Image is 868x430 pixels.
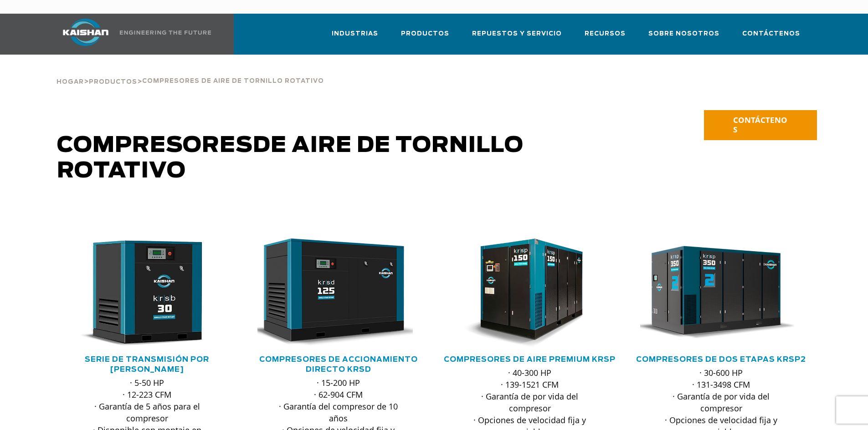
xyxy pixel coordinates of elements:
div: krsp350 [640,238,802,348]
img: logotipo de Kaishan [51,19,120,46]
font: · 5-50 HP [130,377,164,388]
font: Productos [89,79,137,85]
a: Compresores de dos etapas KRSP2 [636,356,806,363]
font: · Garantía de por vida del compresor [673,391,770,414]
a: Sobre nosotros [648,22,719,53]
font: · 62-904 CFM [314,389,363,400]
a: Compresores de aire premium KRSP [444,356,616,363]
font: · Garantía de 5 años para el compresor [94,401,200,424]
font: · 139-1521 CFM [501,379,559,390]
font: Sobre nosotros [648,31,719,37]
font: de aire de tornillo rotativo [57,135,524,182]
img: krsd125 [251,238,413,348]
a: Productos [89,77,137,86]
div: krsd125 [257,238,420,348]
font: · 12-223 CFM [123,389,171,400]
img: krsp350 [633,238,796,348]
a: Productos [401,22,449,53]
a: Repuestos y servicio [472,22,562,53]
img: krsb30 [59,238,221,348]
a: Serie de transmisión por [PERSON_NAME] [85,356,209,373]
font: · 15-200 HP [317,377,360,388]
font: Industrias [332,31,378,37]
font: Compresores [57,135,253,157]
font: Productos [401,31,449,37]
font: Contáctenos [742,31,800,37]
img: krsp150 [442,238,604,348]
a: Industrias [332,22,378,53]
font: CONTÁCTENOS [733,115,787,135]
font: · 30-600 HP [699,367,743,378]
font: · 131-3498 CFM [692,379,750,390]
font: Repuestos y servicio [472,31,562,37]
font: · Garantía del compresor de 10 años [279,401,398,424]
a: Kaishan Estados Unidos [51,14,213,55]
div: krsb30 [66,238,228,348]
font: · Garantía de por vida del compresor [481,391,578,414]
font: · 40-300 HP [508,367,551,378]
font: > [84,78,89,85]
div: krsp150 [449,238,611,348]
a: Contáctenos [742,22,800,53]
a: Compresores de accionamiento directo KRSD [259,356,418,373]
font: Compresores de aire de tornillo rotativo [142,78,324,84]
a: Recursos [585,22,626,53]
img: Ingeniería del futuro [120,30,211,35]
a: Hogar [56,77,84,86]
font: Hogar [56,79,84,85]
a: CONTÁCTENOS [704,110,817,140]
font: > [137,78,142,85]
font: Recursos [585,31,626,37]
